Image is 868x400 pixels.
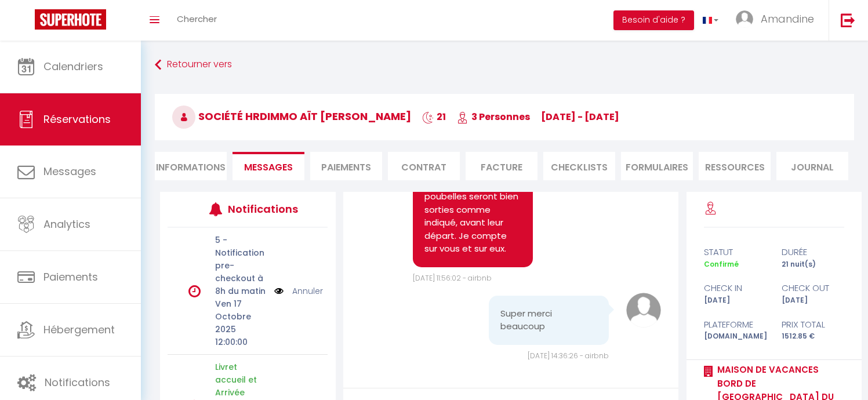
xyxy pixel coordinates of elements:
[45,375,110,390] span: Notifications
[310,152,382,180] li: Paiements
[841,13,855,27] img: logout
[155,152,227,180] li: Informations
[696,281,774,295] div: check in
[244,161,293,174] span: Messages
[696,318,774,332] div: Plateforme
[528,351,609,361] span: [DATE] 14:36:26 - airbnb
[774,259,852,270] div: 21 nuit(s)
[621,152,693,180] li: FORMULAIRES
[696,295,774,306] div: [DATE]
[776,152,848,180] li: Journal
[774,331,852,342] div: 1512.85 €
[699,152,771,180] li: Ressources
[177,13,217,25] span: Chercher
[43,270,98,284] span: Paiements
[292,285,323,297] a: Annuler
[774,295,852,306] div: [DATE]
[413,273,492,283] span: [DATE] 11:56:02 - airbnb
[736,10,753,28] img: ...
[422,110,446,123] span: 21
[466,152,537,180] li: Facture
[215,361,267,399] p: Livret accueil et Arrivée
[43,217,90,231] span: Analytics
[457,110,530,123] span: 3 Personnes
[43,112,111,126] span: Réservations
[43,59,103,74] span: Calendriers
[388,152,460,180] li: Contrat
[696,331,774,342] div: [DOMAIN_NAME]
[761,12,814,26] span: Amandine
[774,318,852,332] div: Prix total
[500,307,598,333] pre: Super merci beaucoup
[35,9,106,30] img: Super Booking
[543,152,615,180] li: CHECKLISTS
[541,110,619,123] span: [DATE] - [DATE]
[774,281,852,295] div: check out
[43,322,115,337] span: Hébergement
[613,10,694,30] button: Besoin d'aide ?
[704,259,739,269] span: Confirmé
[626,293,661,328] img: avatar.png
[155,54,854,75] a: Retourner vers
[228,196,295,222] h3: Notifications
[696,245,774,259] div: statut
[172,109,411,123] span: Société HRDIMMO Aït [PERSON_NAME]
[43,164,96,179] span: Messages
[215,297,267,348] p: Ven 17 Octobre 2025 12:00:00
[274,285,284,297] img: NO IMAGE
[215,234,267,297] p: 5 - Notification pre-checkout à 8h du matin
[774,245,852,259] div: durée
